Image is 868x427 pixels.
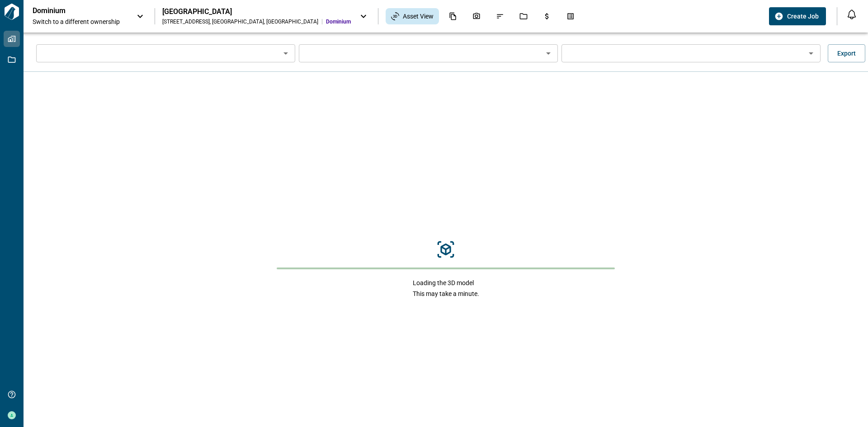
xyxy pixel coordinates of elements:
[769,7,826,25] button: Create Job
[279,47,292,60] button: Open
[413,278,479,287] span: Loading the 3D model
[561,9,580,24] div: Takeoff Center
[403,12,434,21] span: Asset View
[787,12,819,21] span: Create Job
[538,9,557,24] div: Budgets
[491,9,509,24] div: Issues & Info
[844,7,859,22] button: Open notification feed
[828,44,865,62] button: Export
[837,49,856,58] span: Export
[162,7,351,16] div: [GEOGRAPHIC_DATA]
[467,9,486,24] div: Photos
[326,18,351,25] span: Dominium
[162,18,318,25] div: [STREET_ADDRESS] , [GEOGRAPHIC_DATA] , [GEOGRAPHIC_DATA]
[33,17,127,26] span: Switch to a different ownership
[542,47,555,60] button: Open
[33,6,114,15] p: Dominium
[805,47,817,60] button: Open
[514,9,533,24] div: Jobs
[413,289,479,298] span: This may take a minute.
[443,9,462,24] div: Documents
[386,8,439,24] div: Asset View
